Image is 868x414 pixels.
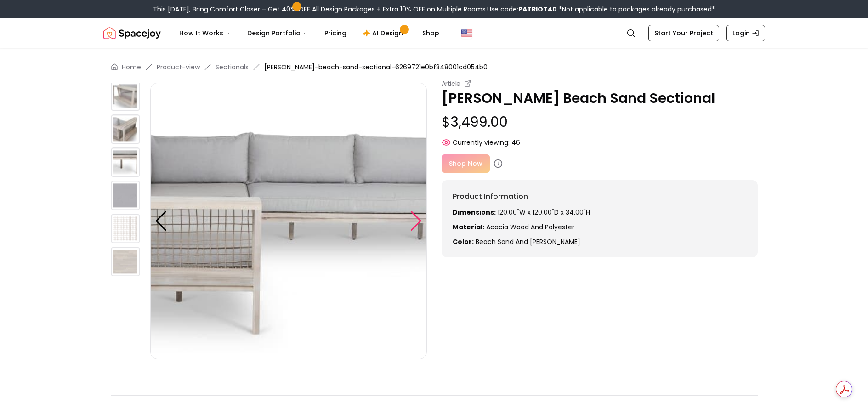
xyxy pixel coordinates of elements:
p: $3,499.00 [442,114,758,130]
button: Design Portfolio [240,24,315,42]
h6: Product Information [453,191,747,202]
button: How It Works [172,24,238,42]
img: https://storage.googleapis.com/spacejoy-main/assets/6269721e0bf348001cd054b0/product_4_3mglf5mdpdk [111,114,140,144]
strong: Color: [453,237,474,246]
span: [PERSON_NAME]-beach-sand-sectional-6269721e0bf348001cd054b0 [264,62,488,72]
a: Home [122,62,141,72]
span: Currently viewing: [453,138,510,147]
img: Spacejoy Logo [103,24,161,42]
nav: Main [172,24,447,42]
a: Spacejoy [103,24,161,42]
span: Use code: [487,5,557,14]
nav: Global [103,18,765,48]
img: https://storage.googleapis.com/spacejoy-main/assets/6269721e0bf348001cd054b0/product_2_cknpfbohnmp6 [111,247,140,276]
strong: Material: [453,222,484,232]
nav: breadcrumb [111,62,758,72]
img: https://storage.googleapis.com/spacejoy-main/assets/6269721e0bf348001cd054b0/product_2_74n95acngkec [150,83,427,359]
a: Login [726,25,765,41]
span: beach sand and [PERSON_NAME] [476,237,580,246]
p: [PERSON_NAME] Beach Sand Sectional [442,90,758,107]
a: Sectionals [216,62,249,72]
img: https://storage.googleapis.com/spacejoy-main/assets/6269721e0bf348001cd054b0/product_0_i0d27d6imjj [111,181,140,210]
span: *Not applicable to packages already purchased* [557,5,715,14]
img: United States [461,28,472,39]
img: https://storage.googleapis.com/spacejoy-main/assets/6269721e0bf348001cd054b0/product_5_jepgek2k9eb [111,147,140,177]
a: Product-view [157,62,200,72]
a: Pricing [317,24,354,42]
img: https://storage.googleapis.com/spacejoy-main/assets/6269721e0bf348001cd054b0/product_1_m37634pi969h [111,214,140,243]
b: PATRIOT40 [518,5,557,14]
span: 46 [511,138,520,147]
div: This [DATE], Bring Comfort Closer – Get 40% OFF All Design Packages + Extra 10% OFF on Multiple R... [153,5,715,14]
a: AI Design [356,24,413,42]
a: Start Your Project [648,25,719,41]
strong: Dimensions: [453,208,496,217]
span: acacia wood and polyester [486,222,574,232]
img: https://storage.googleapis.com/spacejoy-main/assets/6269721e0bf348001cd054b0/product_3_9n1h4idmilg3 [111,81,140,111]
small: Article [442,79,461,88]
a: Shop [415,24,447,42]
p: 120.00"W x 120.00"D x 34.00"H [453,208,747,217]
